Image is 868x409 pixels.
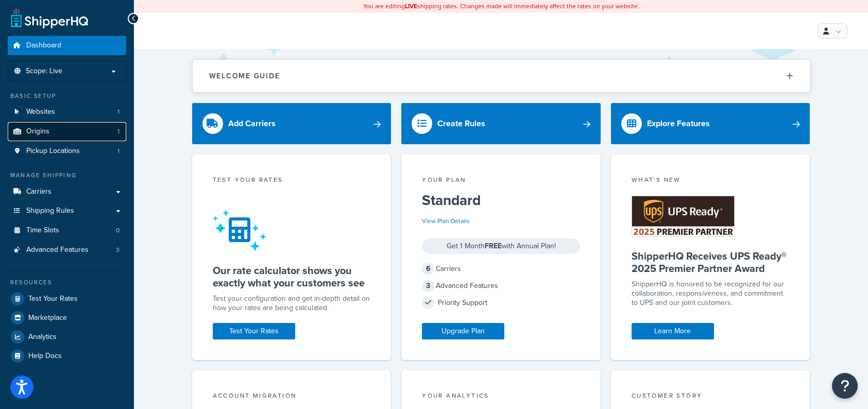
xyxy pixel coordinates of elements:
[422,296,580,310] div: Priority Support
[8,142,126,161] a: Pickup Locations1
[632,175,790,187] div: What's New
[26,41,61,50] span: Dashboard
[422,391,580,403] div: Your Analytics
[422,280,434,292] span: 3
[28,295,78,303] span: Test Your Rates
[192,103,392,144] a: Add Carriers
[26,67,62,76] span: Scope: Live
[8,309,126,327] a: Marketplace
[8,103,126,122] a: Websites1
[405,2,417,11] b: LIVE
[484,241,501,251] strong: FREE
[117,127,120,136] span: 1
[8,221,126,240] a: Time Slots0
[422,175,580,187] div: Your Plan
[401,103,601,144] a: Create Rules
[116,246,120,254] span: 3
[8,142,126,161] li: Pickup Locations
[8,36,126,55] a: Dashboard
[8,289,126,308] a: Test Your Rates
[8,103,126,122] li: Websites
[228,116,276,131] div: Add Carriers
[213,294,371,313] div: Test your configuration and get in-depth detail on how your rates are being calculated.
[8,221,126,240] li: Time Slots
[832,373,858,399] button: Open Resource Center
[26,188,52,196] span: Carriers
[8,182,126,201] a: Carriers
[632,323,714,339] a: Learn More
[26,108,55,116] span: Websites
[632,250,790,275] h5: ShipperHQ Receives UPS Ready® 2025 Premier Partner Award
[437,116,485,131] div: Create Rules
[209,72,280,80] h2: Welcome Guide
[632,280,790,308] p: ShipperHQ is honored to be recognized for our collaboration, responsiveness, and commitment to UP...
[422,263,434,275] span: 6
[213,323,295,339] a: Test Your Rates
[117,108,120,116] span: 1
[117,147,120,156] span: 1
[8,201,126,220] a: Shipping Rules
[632,391,790,403] div: Customer Story
[213,264,371,289] h5: Our rate calculator shows you exactly what your customers see
[213,175,371,187] div: Test your rates
[422,192,580,209] h5: Standard
[116,226,120,235] span: 0
[8,122,126,141] a: Origins1
[193,60,810,92] button: Welcome Guide
[26,147,80,156] span: Pickup Locations
[8,328,126,346] a: Analytics
[611,103,810,144] a: Explore Features
[28,352,62,361] span: Help Docs
[8,347,126,365] a: Help Docs
[8,278,126,287] div: Resources
[422,262,580,276] div: Carriers
[26,226,59,235] span: Time Slots
[8,171,126,180] div: Manage Shipping
[26,246,89,254] span: Advanced Features
[422,279,580,293] div: Advanced Features
[26,127,49,136] span: Origins
[647,116,710,131] div: Explore Features
[422,216,470,226] a: View Plan Details
[26,207,74,215] span: Shipping Rules
[422,323,504,339] a: Upgrade Plan
[28,314,67,322] span: Marketplace
[422,238,580,254] div: Get 1 Month with Annual Plan!
[8,241,126,260] a: Advanced Features3
[8,122,126,141] li: Origins
[28,333,57,342] span: Analytics
[213,391,371,403] div: Account Migration
[8,92,126,100] div: Basic Setup
[8,241,126,260] li: Advanced Features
